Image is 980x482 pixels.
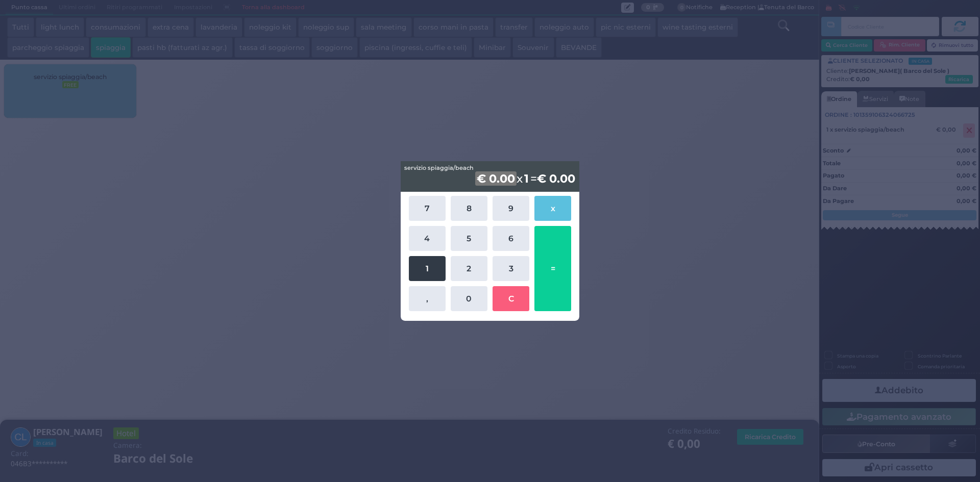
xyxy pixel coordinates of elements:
button: = [534,226,571,311]
button: 2 [451,256,487,281]
div: x = [401,161,579,192]
button: 7 [409,196,446,221]
button: x [534,196,571,221]
button: C [493,286,529,311]
span: servizio spiaggia/beach [404,164,474,172]
button: , [409,286,446,311]
button: 6 [493,226,529,251]
b: 1 [523,171,530,186]
b: € 0.00 [537,171,575,186]
button: 5 [451,226,487,251]
button: 1 [409,256,446,281]
button: 3 [493,256,529,281]
button: 8 [451,196,487,221]
b: € 0.00 [475,171,517,186]
button: 9 [493,196,529,221]
button: 4 [409,226,446,251]
button: 0 [451,286,487,311]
